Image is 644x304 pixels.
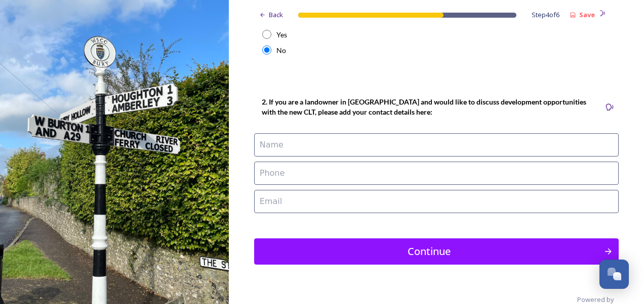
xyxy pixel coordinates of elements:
[599,260,629,289] button: Open Chat
[532,10,559,20] span: Step 4 of 6
[579,10,595,19] strong: Save
[254,133,619,157] input: Name
[260,244,598,259] div: Continue
[254,190,619,213] input: Email
[269,10,283,20] span: Back
[262,97,588,116] strong: 2. If you are a landowner in [GEOGRAPHIC_DATA] and would like to discuss development opportunitie...
[254,162,619,185] input: Phone
[254,238,619,265] button: Continue
[276,45,286,56] div: No
[276,29,287,40] div: Yes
